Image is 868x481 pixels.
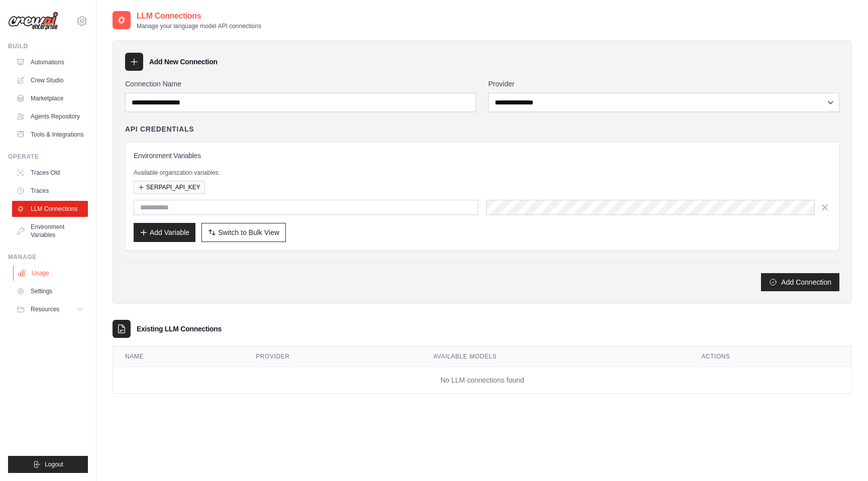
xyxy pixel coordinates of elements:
a: Marketplace [12,90,88,106]
h3: Environment Variables [134,151,831,161]
button: SERPAPI_API_KEY [134,181,205,194]
h3: Add New Connection [149,57,218,67]
h2: LLM Connections [137,10,261,22]
span: Switch to Bulk View [218,227,279,237]
th: Available Models [421,346,689,367]
a: Usage [13,265,89,281]
div: Manage [8,253,88,261]
h3: Existing LLM Connections [137,324,222,334]
button: Add Connection [761,273,839,291]
label: Connection Name [125,79,476,89]
label: Provider [488,79,839,89]
button: Switch to Bulk View [201,223,286,242]
a: Tools & Integrations [12,127,88,143]
a: Traces [12,183,88,199]
a: Settings [12,283,88,299]
p: Available organization variables: [134,169,831,177]
span: Logout [45,460,63,468]
th: Actions [689,346,851,367]
div: Build [8,42,88,50]
a: Agents Repository [12,108,88,125]
div: Operate [8,153,88,161]
a: Automations [12,54,88,70]
h4: API Credentials [125,124,194,134]
th: Provider [244,346,421,367]
img: Logo [8,12,58,31]
td: No LLM connections found [113,367,851,394]
span: Resources [31,305,59,313]
a: Traces Old [12,165,88,181]
a: Environment Variables [12,219,88,243]
p: Manage your language model API connections [137,22,261,30]
button: Resources [12,301,88,317]
th: Name [113,346,244,367]
a: Crew Studio [12,72,88,88]
button: Add Variable [134,223,195,242]
a: LLM Connections [12,201,88,217]
button: Logout [8,456,88,473]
